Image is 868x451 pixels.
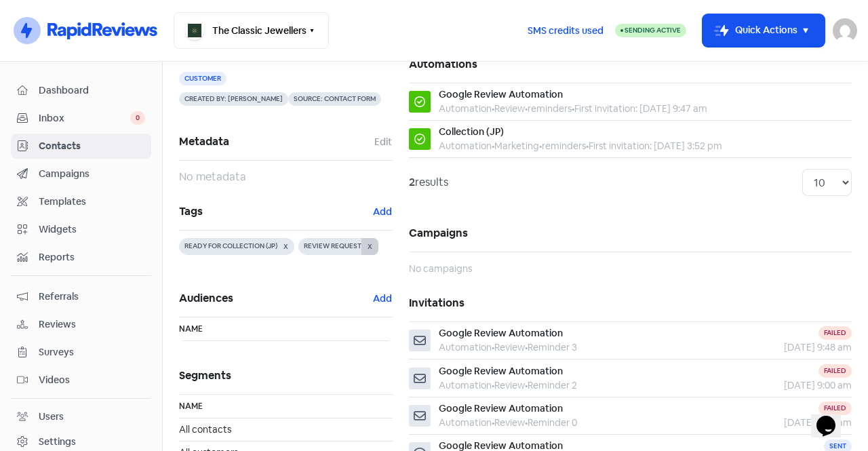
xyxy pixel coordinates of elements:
button: Quick Actions [703,14,825,47]
th: Name [179,317,393,341]
span: Campaigns [39,167,145,181]
span: Contacts [39,139,145,153]
span: Audiences [179,288,372,309]
span: reminders [542,140,586,152]
a: Videos [11,368,151,393]
strong: 2 [409,175,415,189]
button: X [361,238,378,255]
button: The Classic Jewellers [174,12,329,49]
span: Automation [439,140,492,152]
button: Add [372,204,393,220]
span: Sending Active [625,26,681,35]
span: Templates [39,195,145,209]
div: No metadata [179,169,393,185]
span: Surveys [39,345,145,359]
div: Settings [39,435,76,449]
div: Automation Review Reminder 0 [439,416,577,430]
span: 0 [130,111,145,125]
div: Automation Review Reminder 2 [439,378,577,393]
h5: Automations [409,46,852,83]
div: Failed [818,364,852,378]
span: reminders [528,102,572,115]
a: Sending Active [615,22,686,39]
span: Created by: [PERSON_NAME] [179,92,288,106]
a: Contacts [11,134,151,159]
span: Google Review Automation [439,327,563,339]
span: Tags [179,201,372,222]
span: Widgets [39,222,145,237]
div: Users [39,410,64,424]
b: • [539,140,542,152]
span: Google Review Automation [439,365,563,377]
a: Campaigns [11,161,151,187]
span: First invitation: [DATE] 9:47 am [574,102,707,115]
span: No campaigns [409,262,472,275]
div: Google Review Automation [439,87,563,102]
div: Automation Review Reminder 3 [439,340,577,355]
div: Failed [818,326,852,340]
div: results [409,174,448,191]
h5: Segments [179,357,393,394]
span: READY FOR COLLECTION (JP) [184,241,277,250]
span: All contacts [179,423,231,435]
b: • [525,379,528,391]
span: Google Review Automation [439,402,563,414]
b: • [492,341,494,353]
b: • [525,341,528,353]
span: SMS credits used [528,24,604,38]
h5: Invitations [409,285,852,321]
a: Inbox 0 [11,106,151,131]
img: User [833,18,857,43]
b: • [525,102,528,115]
b: • [525,416,528,429]
b: • [492,140,494,152]
span: REVIEW REQUEST [304,241,361,250]
h5: Campaigns [409,215,852,252]
iframe: chat widget [811,397,854,437]
span: Inbox [39,111,130,125]
span: Dashboard [39,83,145,98]
a: Widgets [11,217,151,242]
b: • [492,379,494,391]
a: Dashboard [11,78,151,103]
span: Source: Contact form [288,92,381,106]
a: Reports [11,245,151,270]
span: Customer [179,72,226,85]
span: Automation [439,102,492,115]
th: Name [179,395,393,418]
a: Surveys [11,340,151,365]
a: Users [11,404,151,429]
span: Reviews [39,317,145,332]
button: X [277,238,294,255]
a: SMS credits used [516,22,615,37]
span: Reports [39,250,145,264]
a: Templates [11,189,151,214]
span: Review [494,102,525,115]
span: Referrals [39,290,145,304]
a: Referrals [11,284,151,309]
div: [DATE] 9:48 am [722,340,852,355]
b: • [492,102,494,115]
a: Reviews [11,312,151,337]
div: [DATE] 9:48 am [722,416,852,430]
b: • [572,102,574,115]
b: • [586,140,589,152]
span: First invitation: [DATE] 3:52 pm [589,140,722,152]
span: Metadata [179,132,374,152]
div: Collection (JP) [439,125,504,139]
b: • [492,416,494,429]
div: [DATE] 9:00 am [722,378,852,393]
span: Videos [39,373,145,387]
span: Marketing [494,140,539,152]
button: Add [372,291,393,307]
